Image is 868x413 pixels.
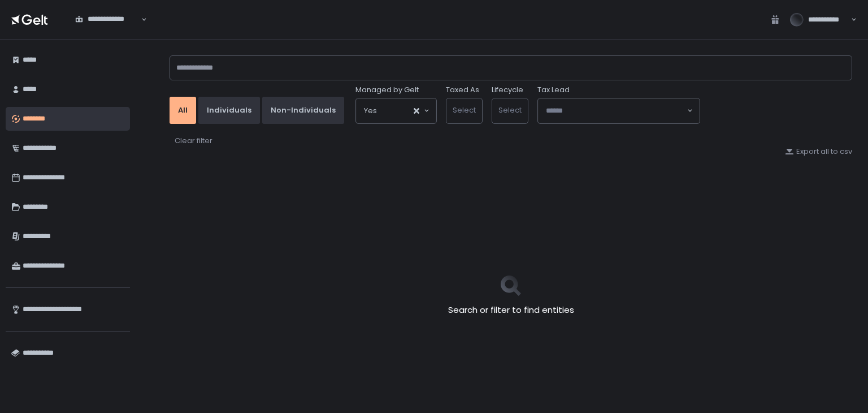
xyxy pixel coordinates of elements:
[178,105,188,115] div: All
[498,105,522,115] span: Select
[75,24,140,36] input: Search for option
[174,135,213,147] button: Clear filter
[271,105,336,115] div: Non-Individuals
[537,85,570,95] span: Tax Lead
[68,8,147,32] div: Search for option
[538,98,700,123] div: Search for option
[175,136,212,146] div: Clear filter
[546,105,686,117] input: Search for option
[170,97,196,124] button: All
[207,105,251,115] div: Individuals
[356,98,436,123] div: Search for option
[364,105,377,117] span: Yes
[262,97,344,124] button: Non-Individuals
[492,85,523,95] label: Lifecycle
[453,105,476,115] span: Select
[785,147,852,157] button: Export all to csv
[355,85,419,95] span: Managed by Gelt
[198,97,260,124] button: Individuals
[446,85,479,95] label: Taxed As
[448,304,574,317] h2: Search or filter to find entities
[414,108,419,114] button: Clear Selected
[377,105,413,117] input: Search for option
